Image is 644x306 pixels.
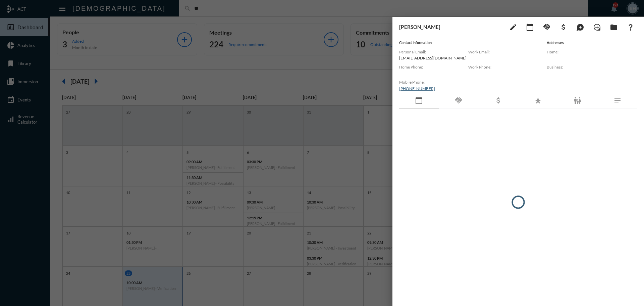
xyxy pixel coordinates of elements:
button: Archives [607,20,621,34]
mat-icon: maps_ugc [576,23,584,31]
button: What If? [624,20,637,34]
label: Work Phone: [468,64,537,70]
mat-icon: folder [610,23,618,31]
button: Add Mention [574,20,587,34]
a: [PHONE_NUMBER] [399,86,435,91]
mat-icon: attach_money [494,96,502,104]
mat-icon: notes [613,96,622,104]
mat-icon: loupe [593,23,601,31]
button: Add Commitment [540,20,553,34]
p: [EMAIL_ADDRESS][DOMAIN_NAME] [399,55,468,60]
mat-icon: star_rate [534,96,542,104]
label: Business: [547,64,637,70]
mat-icon: attach_money [559,23,568,31]
label: Mobile Phone: [399,80,468,85]
label: Work Email: [468,49,537,54]
mat-icon: calendar_today [415,96,423,104]
mat-icon: handshake [454,96,463,104]
button: Add Business [557,20,570,34]
mat-icon: handshake [543,23,551,31]
label: Home: [547,49,637,54]
mat-icon: calendar_today [526,23,534,31]
h5: Addresses [547,40,637,46]
h5: Contact Information [399,40,537,46]
button: Add meeting [523,20,537,34]
button: Add Introduction [590,20,604,34]
label: Home Phone: [399,64,468,70]
label: Personal Email: [399,49,468,54]
mat-icon: family_restroom [574,96,582,104]
mat-icon: edit [509,23,517,31]
h3: [PERSON_NAME] [399,24,503,30]
button: edit person [506,20,520,34]
mat-icon: question_mark [627,23,635,31]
